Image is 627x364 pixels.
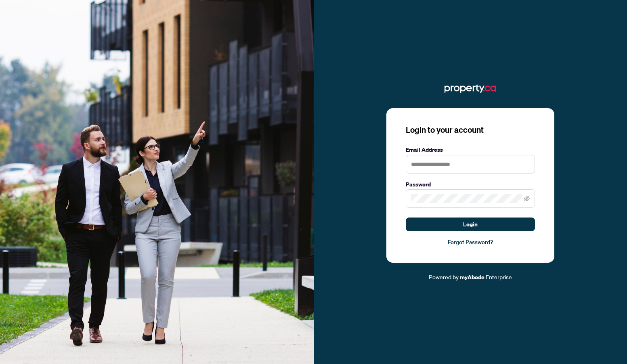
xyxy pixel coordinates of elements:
a: Forgot Password? [406,238,535,247]
button: Login [406,218,535,231]
h3: Login to your account [406,124,535,136]
a: myAbode [460,273,484,282]
img: ma-logo [445,82,496,95]
span: Powered by [429,273,459,280]
label: Password [406,180,535,189]
span: eye-invisible [524,196,530,201]
span: Enterprise [486,273,512,280]
span: Login [463,218,478,231]
label: Email Address [406,145,535,154]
